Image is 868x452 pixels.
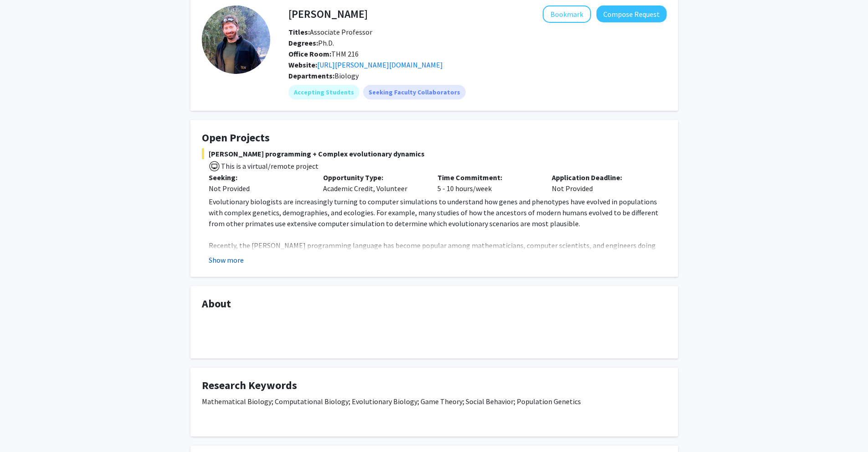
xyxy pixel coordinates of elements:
[288,27,372,36] span: Associate Professor
[288,5,368,22] h4: [PERSON_NAME]
[288,38,334,47] span: Ph.D.
[202,5,270,74] img: Profile Picture
[543,5,591,23] button: Add Jeremy Van Cleve to Bookmarks
[431,172,545,194] div: 5 - 10 hours/week
[288,27,310,36] b: Titles:
[209,240,667,284] p: Recently, the [PERSON_NAME] programming language has become popular among mathematicians, compute...
[323,172,424,183] p: Opportunity Type:
[202,396,667,425] div: Mathematical Biology; Computational Biology; Evolutionary Biology; Game Theory; Social Behavior; ...
[202,379,667,392] h4: Research Keywords
[334,71,359,80] span: Biology
[288,49,331,58] b: Office Room:
[288,71,334,80] b: Departments:
[288,85,360,99] mat-chip: Accepting Students
[288,49,359,58] span: THM 216
[202,297,667,311] h4: About
[437,172,538,183] p: Time Commitment:
[209,255,244,265] button: Show more
[202,131,667,145] h4: Open Projects
[209,183,309,194] div: Not Provided
[317,60,443,69] a: Opens in a new tab
[288,60,317,69] b: Website:
[316,172,431,194] div: Academic Credit, Volunteer
[545,172,659,194] div: Not Provided
[363,85,466,99] mat-chip: Seeking Faculty Collaborators
[288,38,318,47] b: Degrees:
[596,5,667,22] button: Compose Request to Jeremy Van Cleve
[7,411,39,445] iframe: Chat
[209,172,309,183] p: Seeking:
[220,161,318,171] span: This is a virtual/remote project
[552,172,652,183] p: Application Deadline:
[209,196,667,229] p: Evolutionary biologists are increasingly turning to computer simulations to understand how genes ...
[202,148,667,159] span: [PERSON_NAME] programming + Complex evolutionary dynamics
